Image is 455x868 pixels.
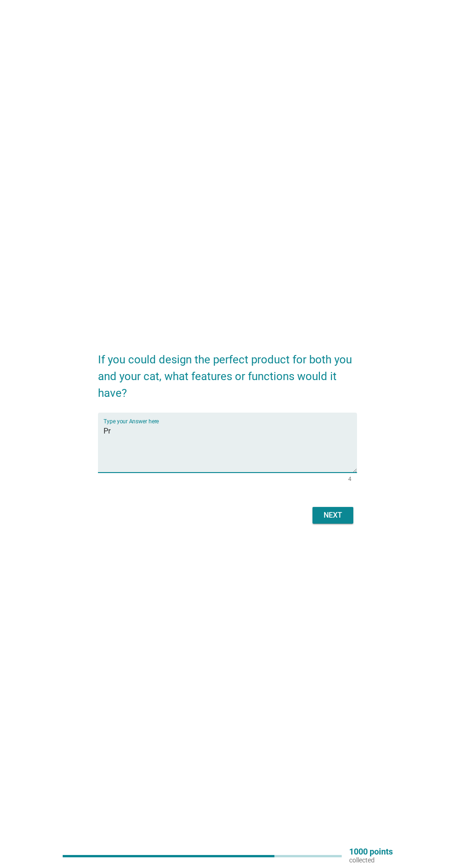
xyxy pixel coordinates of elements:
div: Next [320,510,346,521]
div: 4 [348,476,351,482]
p: collected [349,856,393,864]
p: 1000 points [349,848,393,856]
h2: If you could design the perfect product for both you and your cat, what features or functions wou... [98,342,357,401]
button: Next [312,507,353,524]
textarea: Type your Answer here [104,424,357,473]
